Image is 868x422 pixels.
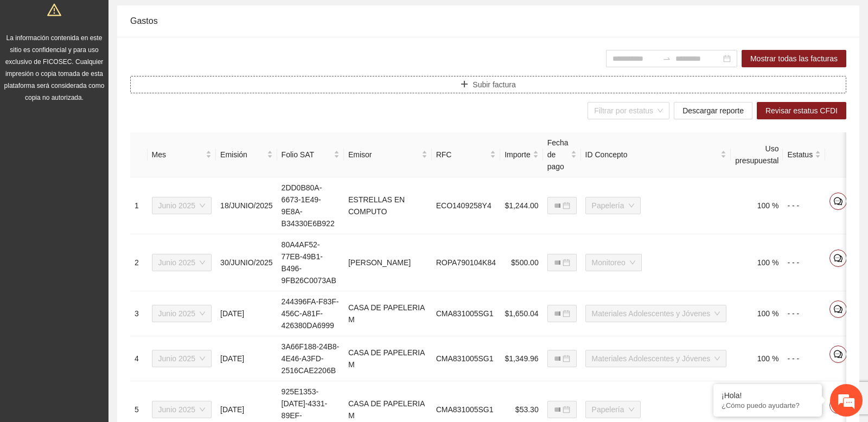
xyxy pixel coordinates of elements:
[344,132,432,177] th: Emisor
[277,234,344,291] td: 80A4AF52-77EB-49B1-B496-9FB26C0073AB
[130,5,846,36] div: Gastos
[783,132,825,177] th: Estatus
[757,102,846,119] button: Revisar estatus CFDI
[505,149,530,161] span: Importe
[158,197,206,214] span: Junio 2025
[5,296,207,334] textarea: Escriba su mensaje y pulse “Intro”
[220,149,265,161] span: Emisión
[473,79,515,91] span: Subir factura
[344,336,432,381] td: CASA DE PAPELERIA M
[216,336,277,381] td: [DATE]
[662,54,671,63] span: to
[829,300,847,318] button: comment
[461,80,468,89] span: plus
[750,53,838,65] span: Mostrar todas las facturas
[830,350,846,359] span: comment
[216,177,277,234] td: 18/JUNIO/2025
[830,197,846,206] span: comment
[152,149,204,161] span: Mes
[592,401,634,418] span: Papelería
[731,132,783,177] th: Uso presupuestal
[277,291,344,336] td: 244396FA-F83F-456C-A81F-426380DA6999
[148,132,216,177] th: Mes
[47,3,61,17] span: warning
[216,291,277,336] td: [DATE]
[432,177,501,234] td: ECO1409258Y4
[158,350,206,367] span: Junio 2025
[783,291,825,336] td: - - -
[592,197,634,214] span: Papelería
[344,177,432,234] td: ESTRELLAS EN COMPUTO
[432,234,501,291] td: ROPA790104K84
[783,234,825,291] td: - - -
[830,305,846,314] span: comment
[742,50,846,67] button: Mostrar todas las facturas
[158,305,206,322] span: Junio 2025
[277,132,344,177] th: Folio SAT
[4,34,105,101] span: La información contenida en este sitio es confidencial y para uso exclusivo de FICOSEC. Cualquier...
[592,254,635,271] span: Monitoreo
[63,145,150,254] span: Estamos en línea.
[500,291,542,336] td: $1,650.04
[432,132,501,177] th: RFC
[731,291,783,336] td: 100 %
[348,149,419,161] span: Emisor
[783,177,825,234] td: - - -
[130,336,148,381] td: 4
[731,234,783,291] td: 100 %
[722,391,814,400] div: ¡Hola!
[500,336,542,381] td: $1,349.96
[682,105,744,117] span: Descargar reporte
[585,149,719,161] span: ID Concepto
[500,177,542,234] td: $1,244.00
[581,132,731,177] th: ID Concepto
[344,234,432,291] td: [PERSON_NAME]
[783,336,825,381] td: - - -
[765,105,838,117] span: Revisar estatus CFDI
[543,132,581,177] th: Fecha de pago
[178,5,204,31] div: Minimizar ventana de chat en vivo
[731,336,783,381] td: 100 %
[674,102,752,119] button: Descargar reporte
[56,55,182,69] div: Chatee con nosotros ahora
[158,401,206,418] span: Junio 2025
[344,291,432,336] td: CASA DE PAPELERIA M
[829,250,847,267] button: comment
[592,350,720,367] span: Materiales Adolescentes y Jóvenes
[432,336,501,381] td: CMA831005SG1
[130,234,148,291] td: 2
[158,254,206,271] span: Junio 2025
[829,193,847,210] button: comment
[436,149,488,161] span: RFC
[216,132,277,177] th: Emisión
[130,76,846,93] button: plusSubir factura
[432,291,501,336] td: CMA831005SG1
[547,137,569,172] span: Fecha de pago
[216,234,277,291] td: 30/JUNIO/2025
[830,254,846,263] span: comment
[277,336,344,381] td: 3A66F188-24B8-4E46-A3FD-2516CAE2206B
[282,149,331,161] span: Folio SAT
[731,177,783,234] td: 100 %
[130,291,148,336] td: 3
[500,132,542,177] th: Importe
[787,149,813,161] span: Estatus
[592,305,720,322] span: Materiales Adolescentes y Jóvenes
[829,346,847,363] button: comment
[722,401,814,410] p: ¿Cómo puedo ayudarte?
[662,54,671,63] span: swap-right
[277,177,344,234] td: 2DD0B80A-6673-1E49-9E8A-B34330E6B922
[500,234,542,291] td: $500.00
[130,177,148,234] td: 1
